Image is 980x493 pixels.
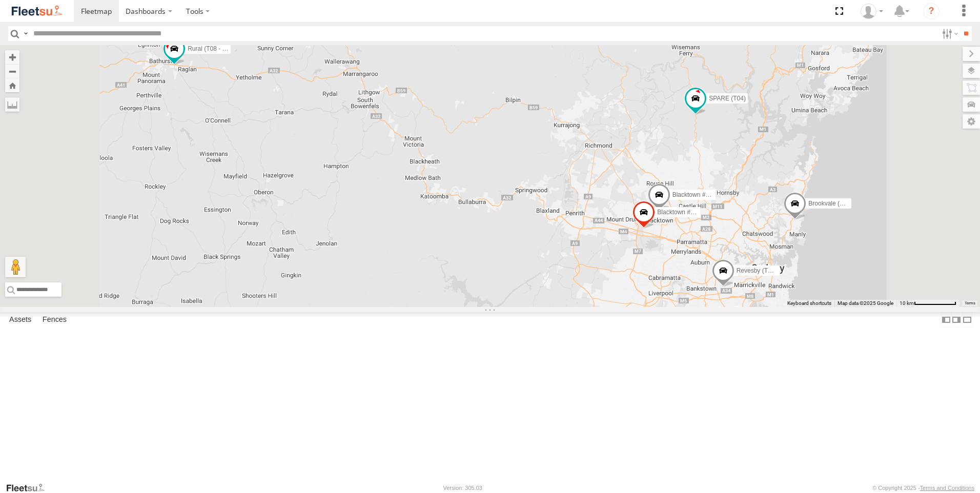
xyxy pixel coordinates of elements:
[941,312,951,327] label: Dock Summary Table to the Left
[5,78,19,92] button: Zoom Home
[22,26,30,41] label: Search Query
[900,300,914,306] span: 10 km
[963,114,980,129] label: Map Settings
[5,97,19,112] label: Measure
[923,3,940,19] i: ?
[5,50,19,64] button: Zoom in
[938,26,960,41] label: Search Filter Options
[737,266,833,274] span: Revesby (T07 - [PERSON_NAME])
[4,313,36,327] label: Assets
[709,95,746,102] span: SPARE (T04)
[37,313,72,327] label: Fences
[787,300,831,307] button: Keyboard shortcuts
[872,485,974,491] div: © Copyright 2025 -
[657,208,766,215] span: Blacktown #2 (T05 - [PERSON_NAME])
[808,200,908,207] span: Brookvale (T10 - [PERSON_NAME])
[857,4,887,19] div: Peter Groves
[965,301,975,305] a: Terms
[188,45,275,52] span: Rural (T08 - [PERSON_NAME])
[443,485,482,491] div: Version: 305.03
[962,312,972,327] label: Hide Summary Table
[5,64,19,78] button: Zoom out
[5,257,26,277] button: Drag Pegman onto the map to open Street View
[920,485,974,491] a: Terms and Conditions
[896,300,959,307] button: Map Scale: 10 km per 79 pixels
[838,300,893,306] span: Map data ©2025 Google
[951,312,962,327] label: Dock Summary Table to the Right
[6,483,53,493] a: Visit our Website
[10,4,64,18] img: fleetsu-logo-horizontal.svg
[672,191,782,198] span: Blacktown #1 (T09 - [PERSON_NAME])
